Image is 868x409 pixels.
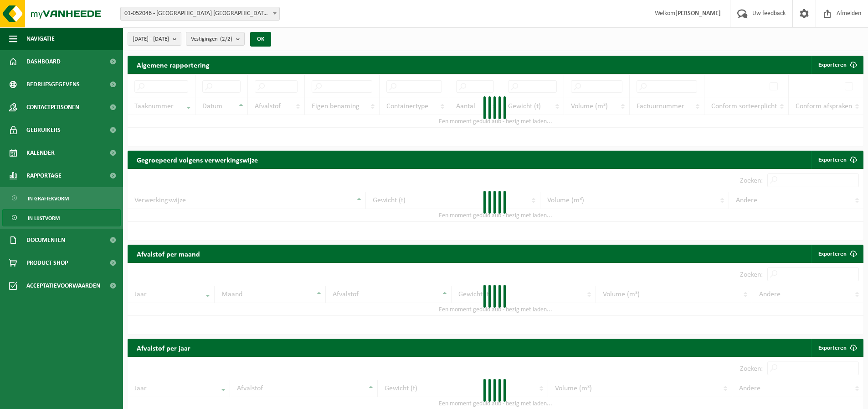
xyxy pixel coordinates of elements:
span: 01-052046 - SAINT-GOBAIN ADFORS BELGIUM - BUGGENHOUT [121,7,279,20]
button: [DATE] - [DATE] [128,32,181,46]
h2: Afvalstof per maand [128,245,209,262]
button: Vestigingen(2/2) [186,32,245,46]
span: In lijstvorm [28,210,60,227]
span: Kalender [26,142,55,164]
span: 01-052046 - SAINT-GOBAIN ADFORS BELGIUM - BUGGENHOUT [120,7,280,21]
span: Contactpersonen [26,96,79,119]
span: Bedrijfsgegevens [26,73,80,96]
a: In grafiekvorm [2,189,121,207]
strong: [PERSON_NAME] [675,10,721,17]
count: (2/2) [220,36,232,42]
span: Rapportage [26,164,62,187]
a: Exporteren [811,151,863,169]
span: Dashboard [26,50,61,73]
a: In lijstvorm [2,209,121,226]
h2: Algemene rapportering [128,56,219,74]
a: Exporteren [811,339,863,357]
span: In grafiekvorm [28,190,69,207]
span: Documenten [26,229,65,252]
span: Gebruikers [26,119,61,142]
span: [DATE] - [DATE] [133,32,169,46]
span: Navigatie [26,27,55,50]
h2: Gegroepeerd volgens verwerkingswijze [128,151,267,168]
button: OK [250,32,271,47]
h2: Afvalstof per jaar [128,339,200,357]
span: Acceptatievoorwaarden [26,274,100,297]
button: Exporteren [811,56,863,74]
a: Exporteren [811,245,863,263]
span: Product Shop [26,252,68,274]
span: Vestigingen [191,32,232,46]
